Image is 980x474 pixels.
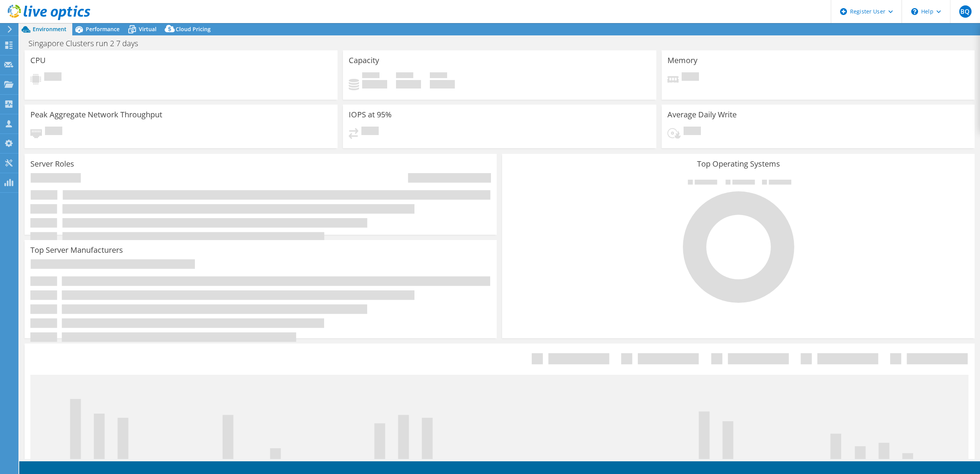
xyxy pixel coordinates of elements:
[682,72,699,83] span: Pending
[30,160,74,168] h3: Server Roles
[33,25,67,33] span: Environment
[176,25,211,33] span: Cloud Pricing
[684,127,701,137] span: Pending
[911,8,918,15] svg: \n
[349,110,392,119] h3: IOPS at 95%
[86,25,120,33] span: Performance
[362,72,379,80] span: Used
[25,39,150,48] h1: Singapore Clusters run 2 7 days
[361,127,379,137] span: Pending
[30,110,162,119] h3: Peak Aggregate Network Throughput
[430,72,447,80] span: Total
[44,72,62,83] span: Pending
[45,127,62,137] span: Pending
[667,56,697,65] h3: Memory
[30,246,123,254] h3: Top Server Manufacturers
[508,160,968,168] h3: Top Operating Systems
[667,110,737,119] h3: Average Daily Write
[396,72,413,80] span: Free
[396,80,421,88] h4: 0 GiB
[30,56,46,65] h3: CPU
[362,80,387,88] h4: 0 GiB
[959,5,972,18] span: BQ
[349,56,379,65] h3: Capacity
[430,80,455,88] h4: 0 GiB
[139,25,156,33] span: Virtual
